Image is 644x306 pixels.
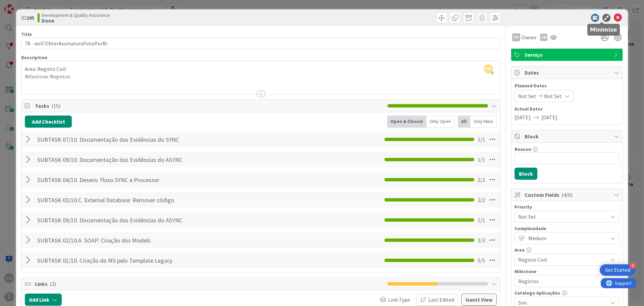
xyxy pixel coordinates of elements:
button: Gantt View [461,294,497,306]
span: Link Type [388,296,410,304]
span: Links [35,280,384,288]
span: Support [14,1,31,9]
p: Area: Registo Civil [25,65,497,73]
div: Only Mine [470,116,497,128]
span: Serviço [525,51,610,59]
button: Add Checklist [25,116,72,128]
span: 5 / 5 [478,256,485,264]
h5: Minimize [590,27,617,33]
span: Planned Dates [515,82,619,89]
span: Last Edited [428,296,454,304]
span: ( 4/6 ) [561,191,573,198]
span: ( 15 ) [51,102,60,109]
div: Complexidade [515,226,619,231]
div: FM [540,34,547,41]
span: 2 / 2 [478,176,485,184]
input: Add Checklist... [35,174,186,186]
span: Development & Quality Assurance [42,12,110,18]
input: Add Checklist... [35,254,186,266]
span: Description [21,54,47,60]
div: Milestone [515,269,619,274]
b: 295 [26,14,34,21]
div: Open & Closed [387,116,426,128]
span: Not Set [518,212,604,221]
div: Only Open [426,116,454,128]
span: 1 / 1 [478,216,485,224]
span: 2 / 2 [478,196,485,204]
span: 1 / 1 [478,135,485,143]
div: Catalogo Aplicações [515,291,619,295]
input: Add Checklist... [35,154,186,166]
button: Last Edited [417,294,458,306]
span: 1 / 1 [478,156,485,164]
span: ( 2 ) [50,280,56,287]
span: [DATE] [515,113,531,121]
div: CP [512,33,520,41]
span: Not Set [544,92,562,100]
span: Registo Civil [518,255,604,264]
div: 4 [630,263,636,269]
input: type card name here... [21,37,500,49]
b: Done [42,18,110,23]
span: Block [525,132,610,140]
input: Add Checklist... [35,214,186,226]
div: Priority [515,205,619,209]
span: Owner [522,33,537,41]
div: Open Get Started checklist, remaining modules: 4 [600,264,636,276]
span: Registos [518,276,604,286]
span: Actual Dates [515,105,619,113]
span: 3 / 3 [478,236,485,244]
input: Add Checklist... [35,194,186,206]
div: All [458,116,470,128]
span: FM [484,64,493,74]
button: Add Link [25,294,62,306]
button: Block [515,168,537,180]
span: Dates [525,69,610,77]
label: Reason [515,146,531,152]
p: Milestone: Registos [25,73,497,81]
div: Get Started [605,267,630,273]
span: Tasks [35,102,384,110]
input: Add Checklist... [35,234,186,246]
span: [DATE] [541,113,557,121]
span: ID [21,14,34,22]
div: Area [515,248,619,252]
input: Add Checklist... [35,133,186,145]
label: Title [21,31,32,37]
span: Custom Fields [525,191,610,199]
span: Not Set [518,92,536,100]
span: Medium [528,233,604,243]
